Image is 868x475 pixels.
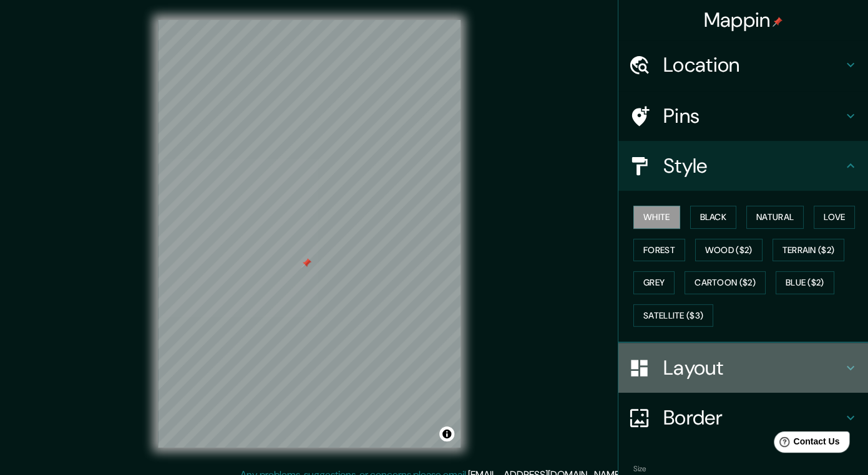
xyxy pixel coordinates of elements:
div: Border [618,393,868,443]
h4: Pins [663,103,843,128]
div: Layout [618,343,868,393]
h4: Style [663,153,843,178]
h4: Border [663,405,843,430]
h4: Layout [663,355,843,380]
img: pin-icon.png [773,17,783,27]
button: Wood ($2) [695,239,763,262]
button: Natural [746,206,804,229]
button: Forest [633,239,685,262]
button: Cartoon ($2) [685,271,766,294]
iframe: Help widget launcher [757,426,854,461]
button: Terrain ($2) [773,239,845,262]
h4: Location [663,52,843,77]
button: Grey [633,271,675,294]
button: Love [814,206,855,229]
button: Black [690,206,737,229]
label: Size [633,463,646,474]
button: Satellite ($3) [633,304,713,327]
button: Toggle attribution [439,426,454,441]
div: Pins [618,91,868,141]
h4: Mappin [704,7,783,32]
canvas: Map [158,20,461,448]
div: Style [618,141,868,191]
button: Blue ($2) [776,271,834,294]
button: White [633,206,680,229]
div: Location [618,40,868,90]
